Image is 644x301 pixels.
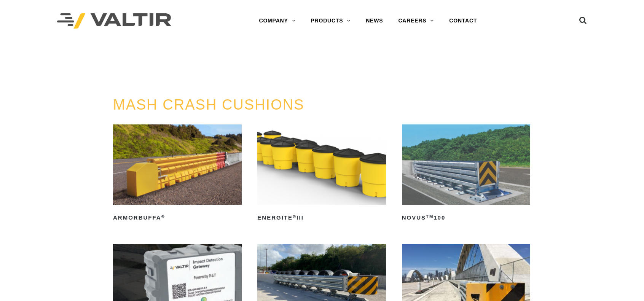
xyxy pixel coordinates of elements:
h2: NOVUS 100 [402,212,531,224]
img: Valtir [57,13,171,29]
sup: ® [293,214,296,219]
a: CAREERS [391,13,442,29]
a: NEWS [358,13,391,29]
a: NOVUSTM100 [402,124,531,224]
sup: TM [426,214,434,219]
sup: ® [161,214,165,219]
a: PRODUCTS [303,13,358,29]
a: CONTACT [442,13,485,29]
a: COMPANY [251,13,303,29]
a: ENERGITE®III [257,124,386,224]
a: ArmorBuffa® [113,124,242,224]
h2: ENERGITE III [257,212,386,224]
a: MASH CRASH CUSHIONS [113,97,304,113]
h2: ArmorBuffa [113,212,242,224]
